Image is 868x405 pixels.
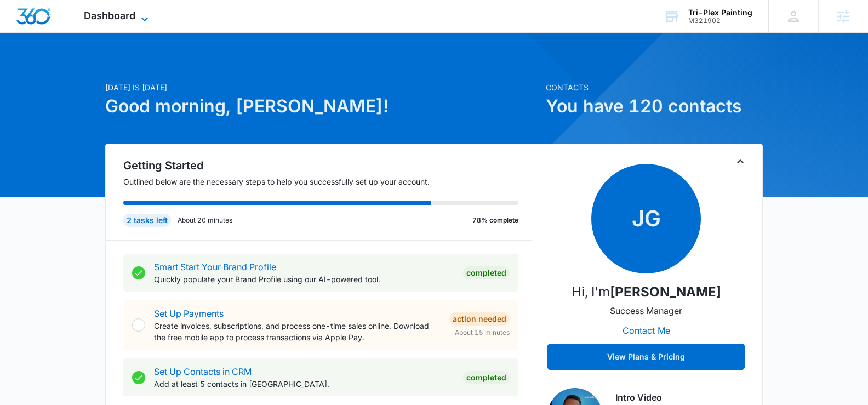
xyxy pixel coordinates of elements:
[123,176,532,187] p: Outlined below are the necessary steps to help you successfully set up your account.
[546,82,763,93] p: Contacts
[154,273,454,285] p: Quickly populate your Brand Profile using our AI-powered tool.
[546,93,763,119] h1: You have 120 contacts
[572,282,721,302] p: Hi, I'm
[154,378,454,390] p: Add at least 5 contacts in [GEOGRAPHIC_DATA].
[449,312,510,326] div: Action Needed
[178,215,232,225] p: About 20 minutes
[688,8,752,17] div: account name
[463,266,510,279] div: Completed
[472,215,518,225] p: 78% complete
[547,344,745,370] button: View Plans & Pricing
[105,82,539,93] p: [DATE] is [DATE]
[591,164,701,273] span: JG
[455,328,510,338] span: About 15 minutes
[612,317,681,344] button: Contact Me
[463,371,510,384] div: Completed
[610,284,721,300] strong: [PERSON_NAME]
[154,308,224,319] a: Set Up Payments
[154,261,276,272] a: Smart Start Your Brand Profile
[734,155,747,168] button: Toggle Collapse
[123,157,532,174] h2: Getting Started
[610,304,682,317] p: Success Manager
[123,214,171,227] div: 2 tasks left
[154,320,441,343] p: Create invoices, subscriptions, and process one-time sales online. Download the free mobile app t...
[84,10,135,21] span: Dashboard
[615,391,745,404] h3: Intro Video
[688,17,752,25] div: account id
[105,93,539,119] h1: Good morning, [PERSON_NAME]!
[154,366,252,377] a: Set Up Contacts in CRM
